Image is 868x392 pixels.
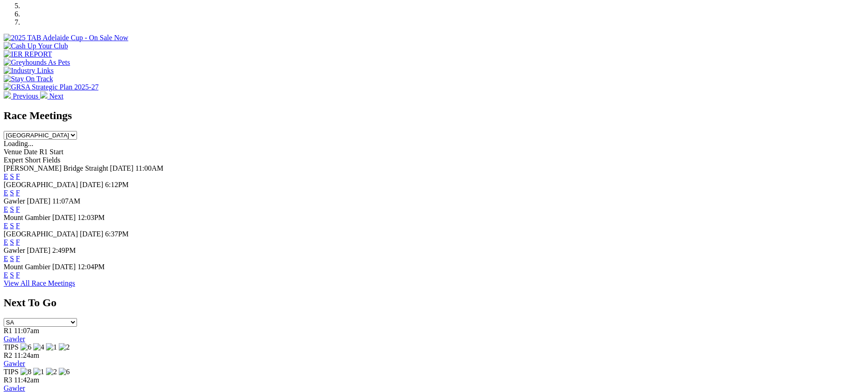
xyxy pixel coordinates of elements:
img: IER REPORT [4,50,52,58]
img: 8 [21,368,31,376]
a: S [10,222,14,230]
span: TIPS [4,368,19,376]
span: [GEOGRAPHIC_DATA] [4,181,78,188]
span: 2:49PM [52,246,76,254]
span: 6:12PM [105,181,129,188]
span: [DATE] [27,197,51,205]
span: [DATE] [80,181,103,188]
a: F [16,222,20,230]
img: 1 [46,343,57,351]
img: 4 [33,343,44,351]
img: 2025 TAB Adelaide Cup - On Sale Now [4,34,128,42]
a: E [4,189,8,197]
h2: Next To Go [4,297,864,309]
img: Industry Links [4,67,54,75]
a: F [16,271,20,279]
a: S [10,238,14,246]
span: 12:03PM [77,214,105,221]
a: View All Race Meetings [4,279,75,287]
span: Next [49,92,63,100]
a: Gawler [4,360,25,367]
span: Fields [42,156,60,164]
img: Greyhounds As Pets [4,58,70,67]
a: Next [40,92,63,100]
span: Gawler [4,246,25,254]
a: S [10,205,14,213]
span: 12:04PM [77,263,105,271]
a: S [10,172,14,180]
span: Mount Gambier [4,263,51,271]
span: Date [24,148,37,156]
span: TIPS [4,343,19,351]
span: Expert [4,156,23,164]
span: [DATE] [80,230,103,238]
span: Loading... [4,140,33,147]
span: [PERSON_NAME] Bridge Straight [4,164,108,172]
img: GRSA Strategic Plan 2025-27 [4,83,98,91]
span: R1 [4,327,12,335]
span: [DATE] [110,164,134,172]
span: Venue [4,148,22,156]
span: 11:07am [14,327,39,335]
a: F [16,205,20,213]
span: Previous [13,92,38,100]
a: S [10,255,14,262]
a: E [4,222,8,230]
span: 11:24am [14,351,39,359]
a: F [16,172,20,180]
img: 1 [33,368,44,376]
a: E [4,271,8,279]
a: Gawler [4,384,25,392]
span: 11:00AM [135,164,164,172]
a: E [4,255,8,262]
a: F [16,238,20,246]
img: chevron-right-pager-white.svg [40,91,47,99]
img: Cash Up Your Club [4,42,68,50]
a: S [10,189,14,197]
span: [DATE] [52,214,76,221]
img: 2 [59,343,70,351]
img: 6 [59,368,70,376]
span: [GEOGRAPHIC_DATA] [4,230,78,238]
a: F [16,255,20,262]
span: [DATE] [52,263,76,271]
span: R2 [4,351,12,359]
span: 11:07AM [52,197,81,205]
img: Stay On Track [4,75,53,83]
span: Short [25,156,41,164]
span: R3 [4,376,12,384]
span: 6:37PM [105,230,129,238]
span: Mount Gambier [4,214,51,221]
a: Previous [4,92,40,100]
a: F [16,189,20,197]
span: Gawler [4,197,25,205]
span: R1 Start [39,148,63,156]
img: 2 [46,368,57,376]
a: E [4,172,8,180]
span: 11:42am [14,376,39,384]
a: S [10,271,14,279]
h2: Race Meetings [4,110,864,122]
a: E [4,238,8,246]
span: [DATE] [27,246,51,254]
img: 6 [21,343,31,351]
img: chevron-left-pager-white.svg [4,91,11,99]
a: E [4,205,8,213]
a: Gawler [4,335,25,343]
